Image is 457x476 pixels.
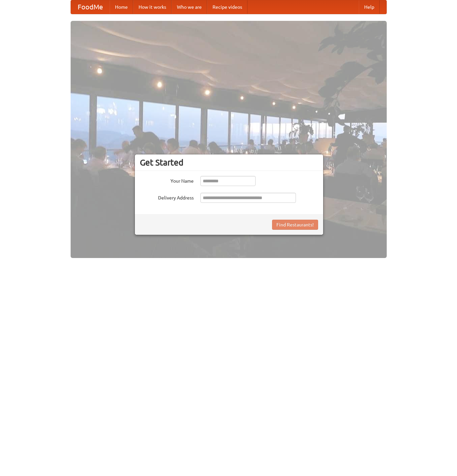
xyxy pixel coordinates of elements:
[133,0,172,14] a: How it works
[140,193,194,201] label: Delivery Address
[272,220,318,230] button: Find Restaurants!
[140,176,194,184] label: Your Name
[359,0,380,14] a: Help
[172,0,207,14] a: Who we are
[140,157,318,168] h3: Get Started
[110,0,133,14] a: Home
[71,0,110,14] a: FoodMe
[207,0,247,14] a: Recipe videos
